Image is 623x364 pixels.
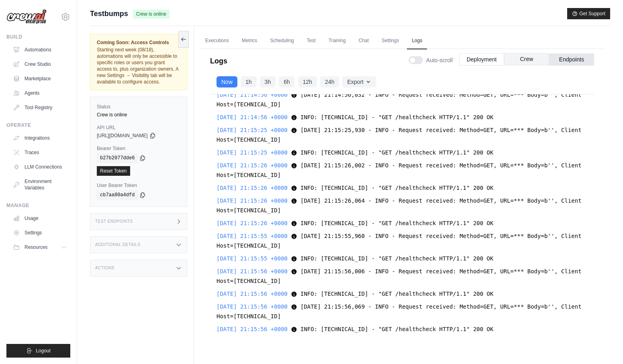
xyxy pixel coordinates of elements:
span: INFO: [TECHNICAL_ID] - "GET /healthcheck HTTP/1.1" 200 OK [300,220,493,226]
button: Logout [6,344,70,358]
button: 6h [279,76,295,87]
span: [DATE] 21:15:55 +0000 [217,255,288,262]
span: [DATE] 21:14:56 +0000 [217,92,288,98]
span: INFO: [TECHNICAL_ID] - "GET /healthcheck HTTP/1.1" 200 OK [300,291,493,297]
span: Auto-scroll [426,56,453,64]
span: Logout [36,348,51,354]
a: Test [302,33,321,49]
span: [DATE] 21:15:26 +0000 [217,185,288,191]
span: [DATE] 21:15:56,006 - INFO - Request received: Method=GET, URL=*** Body=b'', Client Host=[TECHNIC... [217,268,582,284]
div: Crew is online [97,112,180,118]
span: Coming Soon: Access Controls [97,39,180,46]
span: [DATE] 21:15:26 +0000 [217,197,288,204]
span: [DATE] 21:15:56 +0000 [217,268,288,275]
a: Tool Registry [10,101,70,114]
div: Manage [6,202,70,209]
h3: Test Endpoints [95,219,133,224]
span: [DATE] 21:15:55,960 - INFO - Request received: Method=GET, URL=*** Body=b'', Client Host=[TECHNIC... [217,233,582,249]
span: INFO: [TECHNICAL_ID] - "GET /healthcheck HTTP/1.1" 200 OK [300,114,493,120]
span: [DATE] 21:15:56 +0000 [217,303,288,310]
label: API URL [97,124,180,131]
a: Executions [200,33,234,49]
iframe: Chat Widget [583,325,623,364]
a: Usage [10,212,70,225]
a: Automations [10,43,70,56]
div: Operate [6,122,70,128]
span: Testbumps [90,8,128,19]
span: [DATE] 21:15:26,002 - INFO - Request received: Method=GET, URL=*** Body=b'', Client Host=[TECHNIC... [217,162,582,178]
span: [DATE] 21:15:26,064 - INFO - Request received: Method=GET, URL=*** Body=b'', Client Host=[TECHNIC... [217,197,582,214]
button: Deployment [459,53,504,65]
a: Training [324,33,351,49]
button: Endpoints [549,53,594,65]
a: Integrations [10,132,70,144]
button: 3h [260,76,276,87]
button: Now [217,76,237,87]
h3: Additional Details [95,242,140,247]
button: Get Support [567,8,610,19]
a: Agents [10,87,70,100]
code: b27b2077dde6 [97,153,138,163]
a: Environment Variables [10,175,70,194]
span: [DATE] 21:15:25 +0000 [217,127,288,133]
span: [URL][DOMAIN_NAME] [97,132,148,139]
button: Export [342,76,376,87]
span: [DATE] 21:15:26 +0000 [217,162,288,169]
span: INFO: [TECHNICAL_ID] - "GET /healthcheck HTTP/1.1" 200 OK [300,185,493,191]
a: Marketplace [10,72,70,85]
span: INFO: [TECHNICAL_ID] - "GET /healthcheck HTTP/1.1" 200 OK [300,326,493,332]
a: Metrics [237,33,262,49]
span: Crew is online [133,10,170,18]
span: Starting next week (08/18), automations will only be accessible to specific roles or users you gr... [97,47,178,85]
button: Resources [10,241,70,254]
label: User Bearer Token [97,182,180,189]
a: Chat [354,33,374,49]
span: Resources [25,244,47,250]
span: [DATE] 21:14:56 +0000 [217,114,288,120]
p: Logs [210,55,227,67]
span: [DATE] 21:15:56,069 - INFO - Request received: Method=GET, URL=*** Body=b'', Client Host=[TECHNIC... [217,303,582,319]
span: [DATE] 21:15:55 +0000 [217,233,288,239]
span: [DATE] 21:15:25 +0000 [217,149,288,156]
span: [DATE] 21:15:56 +0000 [217,291,288,297]
a: LLM Connections [10,161,70,173]
a: Logs [407,33,427,49]
code: cb7aa80a4dfd [97,190,138,200]
span: INFO: [TECHNICAL_ID] - "GET /healthcheck HTTP/1.1" 200 OK [300,255,493,262]
h3: Actions [95,266,114,270]
span: [DATE] 21:15:56 +0000 [217,326,288,332]
button: 24h [320,76,339,87]
div: Build [6,34,70,40]
label: Status [97,104,180,110]
button: 12h [298,76,317,87]
span: [DATE] 21:15:26 +0000 [217,220,288,226]
a: Settings [377,33,404,49]
img: Logo [6,9,47,24]
label: Bearer Token [97,145,180,152]
a: Settings [10,226,70,239]
span: [DATE] 21:15:25,930 - INFO - Request received: Method=GET, URL=*** Body=b'', Client Host=[TECHNIC... [217,127,582,143]
a: Reset Token [97,166,130,176]
a: Traces [10,146,70,159]
span: INFO: [TECHNICAL_ID] - "GET /healthcheck HTTP/1.1" 200 OK [300,149,493,156]
button: Crew [504,53,549,65]
a: Crew Studio [10,58,70,71]
button: 1h [241,76,257,87]
a: Scheduling [265,33,298,49]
